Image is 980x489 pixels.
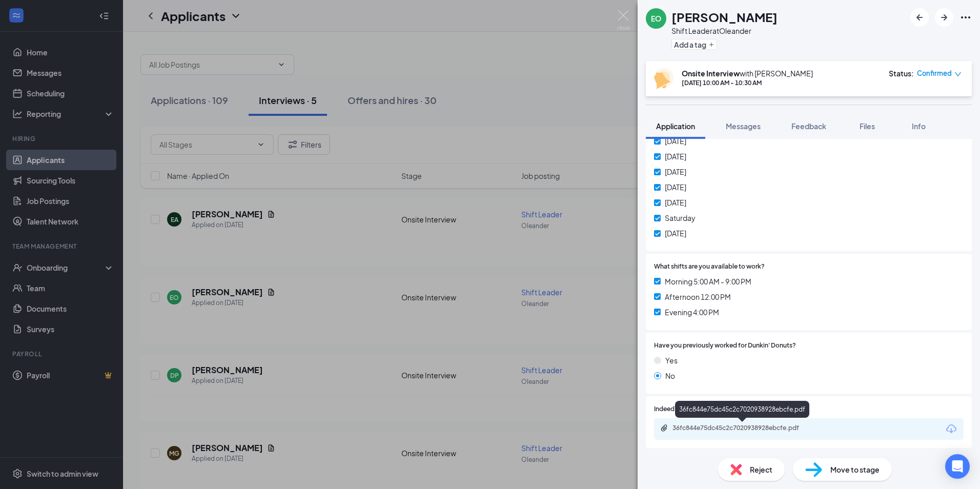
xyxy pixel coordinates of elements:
[654,341,796,351] span: Have you previously worked for Dunkin' Donuts?
[665,181,686,193] span: [DATE]
[665,151,686,162] span: [DATE]
[665,212,696,223] span: Saturday
[791,121,826,131] span: Feedback
[917,68,952,78] span: Confirmed
[682,68,813,78] div: with [PERSON_NAME]
[671,26,778,36] div: Shift Leader at Oleander
[665,355,678,366] span: Yes
[945,454,970,479] div: Open Intercom Messenger
[665,307,719,318] span: Evening 4:00 PM
[682,69,740,78] b: Onsite Interview
[665,135,686,147] span: [DATE]
[726,121,761,131] span: Messages
[910,8,929,27] button: ArrowLeftNew
[660,424,826,434] a: Paperclip36fc844e75dc45c2c7020938928ebcfe.pdf
[889,68,914,78] div: Status :
[954,71,962,78] span: down
[708,42,714,48] svg: Plus
[651,13,661,24] div: EO
[682,78,813,87] div: [DATE] 10:00 AM - 10:30 AM
[665,228,686,239] span: [DATE]
[912,121,926,131] span: Info
[750,464,772,475] span: Reject
[665,291,731,302] span: Afternoon 12:00 PM
[938,11,950,24] svg: ArrowRight
[959,11,972,24] svg: Ellipses
[665,276,751,287] span: Morning 5:00 AM - 9:00 PM
[654,262,765,272] span: What shifts are you available to work?
[672,424,816,432] div: 36fc844e75dc45c2c7020938928ebcfe.pdf
[665,197,686,208] span: [DATE]
[665,166,686,177] span: [DATE]
[830,464,880,475] span: Move to stage
[671,39,717,50] button: PlusAdd a tag
[860,121,875,131] span: Files
[654,404,699,414] span: Indeed Resume
[660,424,668,432] svg: Paperclip
[671,8,778,26] h1: [PERSON_NAME]
[665,370,675,381] span: No
[935,8,953,27] button: ArrowRight
[945,423,957,435] svg: Download
[656,121,695,131] span: Application
[675,401,809,418] div: 36fc844e75dc45c2c7020938928ebcfe.pdf
[913,11,926,24] svg: ArrowLeftNew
